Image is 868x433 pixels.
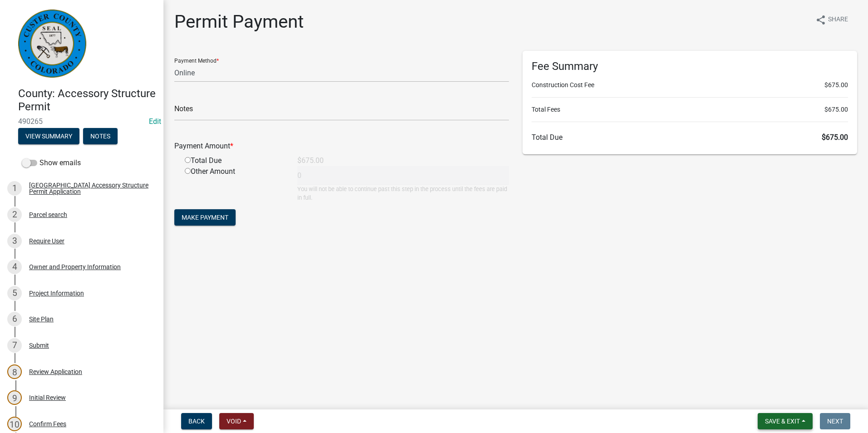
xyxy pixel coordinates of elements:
i: share [815,15,826,25]
div: Payment Amount [168,141,516,152]
li: Construction Cost Fee [532,80,848,90]
button: Make Payment [174,209,236,226]
div: 10 [7,417,22,431]
wm-modal-confirm: Summary [18,133,79,140]
div: Other Amount [178,166,291,202]
span: $675.00 [822,133,848,142]
div: 9 [7,390,22,405]
div: Submit [29,342,49,349]
span: $675.00 [824,80,848,90]
div: Total Due [178,155,291,166]
span: Save & Exit [765,418,800,425]
li: Total Fees [532,105,848,114]
div: 7 [7,338,22,353]
div: Initial Review [29,394,66,401]
div: Project Information [29,290,84,296]
span: 490265 [18,117,145,126]
div: 1 [7,181,22,196]
div: 5 [7,286,22,300]
div: Require User [29,238,64,244]
a: Edit [149,117,161,126]
div: 6 [7,312,22,326]
div: [GEOGRAPHIC_DATA] Accessory Structure Permit Application [29,182,149,195]
h6: Total Due [532,133,848,142]
button: View Summary [18,128,79,144]
div: 3 [7,234,22,248]
button: Next [820,413,850,429]
span: Back [188,418,205,425]
wm-modal-confirm: Edit Application Number [149,117,161,126]
div: 8 [7,364,22,379]
div: 2 [7,207,22,222]
div: 4 [7,260,22,274]
h1: Permit Payment [174,11,304,33]
div: Site Plan [29,316,54,322]
h4: County: Accessory Structure Permit [18,87,156,113]
wm-modal-confirm: Notes [83,133,118,140]
button: Save & Exit [758,413,813,429]
span: Void [227,418,241,425]
img: Custer County, Colorado [18,10,86,78]
button: Back [181,413,212,429]
h6: Fee Summary [532,60,848,73]
span: Next [827,418,843,425]
button: shareShare [808,11,855,29]
label: Show emails [22,157,81,168]
button: Void [219,413,254,429]
div: Owner and Property Information [29,264,121,270]
div: Confirm Fees [29,421,66,427]
button: Notes [83,128,118,144]
div: Parcel search [29,212,67,218]
span: Make Payment [182,214,228,221]
span: $675.00 [824,105,848,114]
span: Share [828,15,848,25]
div: Review Application [29,369,82,375]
